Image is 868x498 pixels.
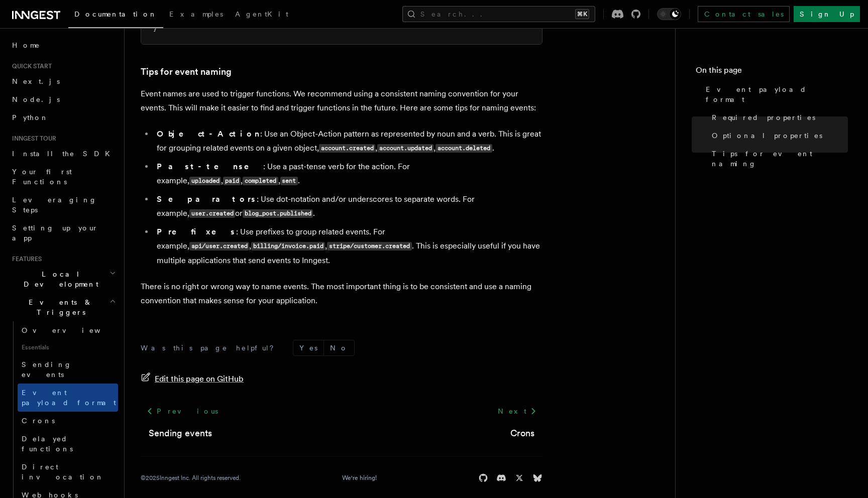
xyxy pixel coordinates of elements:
[189,177,221,185] code: uploaded
[8,297,110,317] span: Events & Triggers
[575,9,589,19] kbd: ⌘K
[163,3,229,27] a: Examples
[8,255,42,263] span: Features
[223,177,241,185] code: paid
[8,265,118,293] button: Local Development
[708,127,848,145] a: Optional properties
[8,108,118,127] a: Python
[12,77,60,85] span: Next.js
[18,384,118,412] a: Event payload format
[243,177,278,185] code: completed
[18,339,118,355] span: Essentials
[8,36,118,54] a: Home
[141,343,281,353] p: Was this page helpful?
[706,84,848,104] span: Event payload format
[141,65,232,79] a: Tips for event naming
[708,108,848,127] a: Required properties
[698,6,790,22] a: Contact sales
[251,242,325,251] code: billing/invoice.paid
[18,412,118,430] a: Crons
[154,160,542,188] li: : Use a past-tense verb for the action. For example, , , , .
[293,340,323,355] button: Yes
[154,192,542,221] li: : Use dot-notation and/or underscores to separate words. For example, or .
[712,112,815,122] span: Required properties
[712,131,822,141] span: Optional properties
[12,150,116,158] span: Install the SDK
[327,242,411,251] code: stripe/customer.created
[794,6,860,22] a: Sign Up
[8,191,118,219] a: Leveraging Steps
[18,321,118,339] a: Overview
[141,372,244,386] a: Edit this page on GitHub
[8,293,118,321] button: Events & Triggers
[154,225,542,268] li: : Use prefixes to group related events. For example, , , . This is especially useful if you have ...
[189,242,249,251] code: api/user.created
[68,3,163,28] a: Documentation
[712,149,848,169] span: Tips for event naming
[12,95,60,103] span: Node.js
[169,10,223,18] span: Examples
[12,40,40,50] span: Home
[342,474,377,482] a: We're hiring!
[12,113,49,121] span: Python
[280,177,298,185] code: sent
[12,224,98,242] span: Setting up your app
[8,62,52,70] span: Quick start
[155,372,244,386] span: Edit this page on GitHub
[149,426,212,440] a: Sending events
[12,196,97,214] span: Leveraging Steps
[157,194,257,204] strong: Separators
[235,10,288,18] span: AgentKit
[154,127,542,156] li: : Use an Object-Action pattern as represented by noun and a verb. This is great for grouping rela...
[708,145,848,173] a: Tips for event naming
[141,87,542,115] p: Event names are used to trigger functions. We recommend using a consistent naming convention for ...
[8,219,118,247] a: Setting up your app
[22,389,116,407] span: Event payload format
[702,80,848,108] a: Event payload format
[153,25,157,32] span: }
[696,64,848,80] h4: On this page
[157,227,236,236] strong: Prefixes
[319,144,375,153] code: account.created
[8,269,110,289] span: Local Development
[141,474,241,482] div: © 2025 Inngest Inc. All rights reserved.
[8,90,118,108] a: Node.js
[22,417,55,425] span: Crons
[157,162,263,171] strong: Past-tense
[377,144,433,153] code: account.updated
[22,360,72,379] span: Sending events
[436,144,492,153] code: account.deleted
[22,326,125,334] span: Overview
[324,340,354,355] button: No
[22,435,73,453] span: Delayed functions
[18,430,118,458] a: Delayed functions
[8,145,118,163] a: Install the SDK
[657,8,681,20] button: Toggle dark mode
[8,72,118,90] a: Next.js
[22,463,104,481] span: Direct invocation
[492,402,542,420] a: Next
[510,426,534,440] a: Crons
[18,355,118,384] a: Sending events
[141,402,224,420] a: Previous
[8,135,56,143] span: Inngest tour
[74,10,157,18] span: Documentation
[8,163,118,191] a: Your first Functions
[402,6,595,22] button: Search...⌘K
[18,458,118,486] a: Direct invocation
[12,168,72,186] span: Your first Functions
[243,209,313,218] code: blog_post.published
[229,3,294,27] a: AgentKit
[141,280,542,308] p: There is no right or wrong way to name events. The most important thing is to be consistent and u...
[189,209,235,218] code: user.created
[157,129,260,139] strong: Object-Action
